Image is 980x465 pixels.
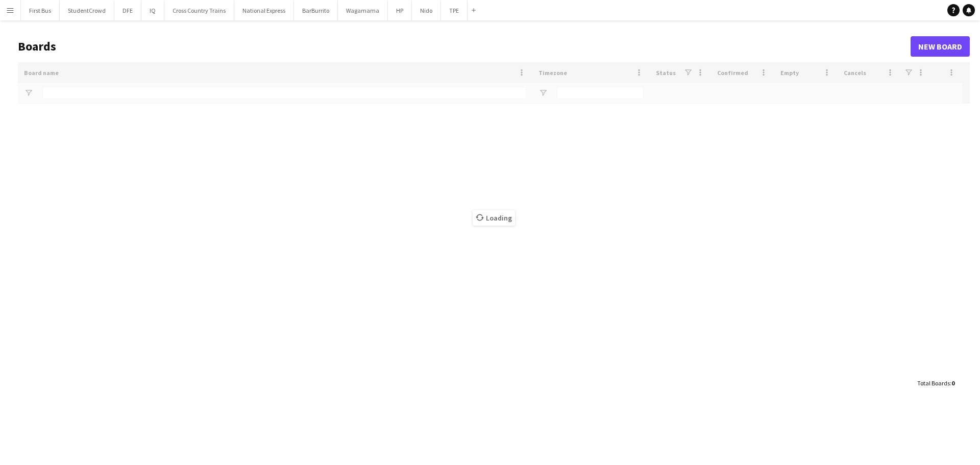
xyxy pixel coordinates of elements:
[164,1,234,20] button: Cross Country Trains
[473,210,515,226] span: Loading
[441,1,468,20] button: TPE
[917,373,954,393] div: :
[911,36,970,57] a: New Board
[60,1,114,20] button: StudentCrowd
[141,1,164,20] button: IQ
[338,1,388,20] button: Wagamama
[917,379,950,387] span: Total Boards
[18,39,911,54] h1: Boards
[294,1,338,20] button: BarBurrito
[234,1,294,20] button: National Express
[412,1,441,20] button: Nido
[21,1,60,20] button: First Bus
[114,1,141,20] button: DFE
[388,1,412,20] button: HP
[951,379,954,387] span: 0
